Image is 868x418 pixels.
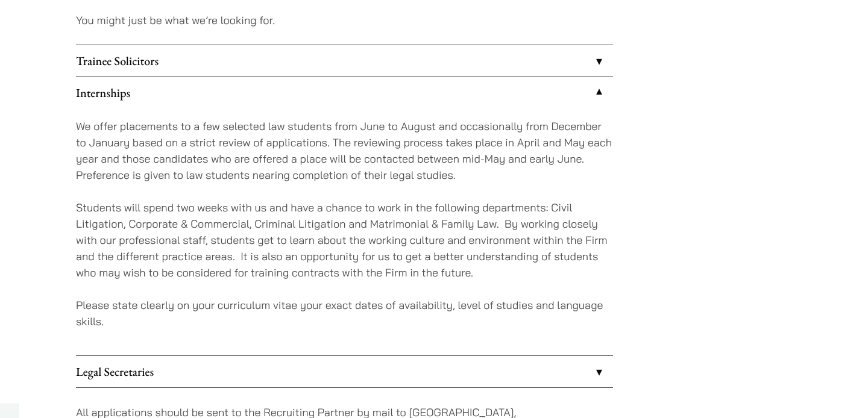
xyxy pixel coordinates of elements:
a: Trainee Solicitors [76,45,613,76]
p: You might just be what we’re looking for. [76,12,613,28]
p: Students will spend two weeks with us and have a chance to work in the following departments: Civ... [76,199,613,281]
a: Legal Secretaries [76,356,613,387]
p: Please state clearly on your curriculum vitae your exact dates of availability, level of studies ... [76,297,613,329]
p: We offer placements to a few selected law students from June to August and occasionally from Dece... [76,118,613,183]
div: Internships [76,108,613,355]
a: Internships [76,77,613,108]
